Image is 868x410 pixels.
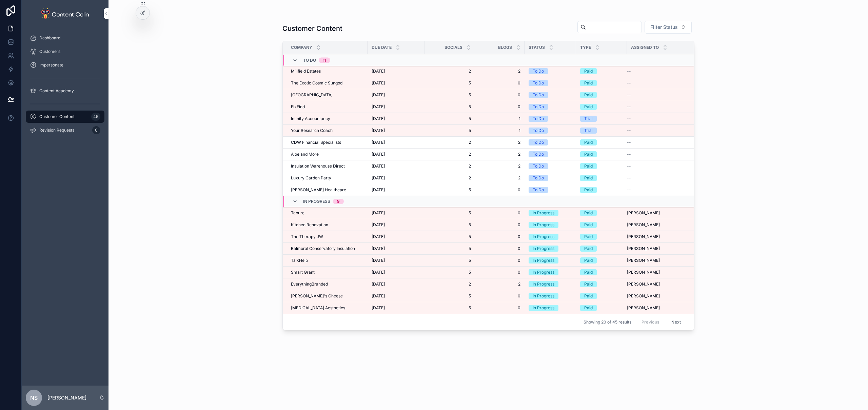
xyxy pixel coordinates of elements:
span: [DATE] [372,152,385,157]
div: Paid [584,281,593,287]
a: [DATE] [372,222,421,228]
a: Trial [580,128,623,134]
span: 0 [479,210,520,216]
a: 2 [429,69,471,74]
div: To Do [533,80,544,86]
a: -- [627,175,686,181]
a: [DATE] [372,210,421,216]
div: To Do [533,116,544,122]
div: Paid [584,210,593,216]
a: 5 [429,270,471,275]
a: Paid [580,104,623,110]
span: Tapure [291,210,304,216]
a: In Progress [529,281,572,287]
a: 2 [479,140,520,145]
a: Your Research Coach [291,128,363,133]
a: 2 [479,281,520,287]
div: In Progress [533,305,554,311]
a: 5 [429,293,471,299]
span: The Exotic Cosmic Sungod [291,80,342,86]
a: [DATE] [372,80,421,86]
a: FixFind [291,104,363,110]
span: [DATE] [372,281,385,287]
div: Paid [584,246,593,252]
a: -- [627,187,686,193]
span: TalkHelp [291,258,308,263]
a: 5 [429,80,471,86]
a: 0 [479,222,520,228]
span: In Progress [303,199,330,204]
span: [PERSON_NAME]'s Cheese [291,293,343,299]
span: 2 [479,163,520,169]
span: 5 [429,187,471,193]
span: [DATE] [372,246,385,251]
div: In Progress [533,257,554,263]
span: -- [627,128,631,133]
a: -- [627,92,686,98]
a: 0 [479,104,520,110]
span: [DATE] [372,163,385,169]
a: 5 [429,104,471,110]
span: -- [627,80,631,86]
div: Paid [584,80,593,86]
a: 5 [429,305,471,311]
span: The Therapy JW [291,234,323,239]
span: Smart Grant [291,270,315,275]
span: 5 [429,246,471,251]
span: [DATE] [372,175,385,181]
a: In Progress [529,246,572,252]
a: 5 [429,222,471,228]
span: 2 [429,281,471,287]
div: Paid [584,257,593,263]
a: -- [627,80,686,86]
a: Paid [580,281,623,287]
span: 5 [429,92,471,98]
div: To Do [533,139,544,145]
span: Filter Status [650,24,678,31]
span: [DATE] [372,270,385,275]
span: -- [627,116,631,121]
a: 0 [479,234,520,239]
a: [DATE] [372,305,421,311]
span: Balmoral Conservatory Insulation [291,246,355,251]
a: Infinity Accountancy [291,116,363,121]
a: [DATE] [372,92,421,98]
span: 0 [479,293,520,299]
a: 2 [429,152,471,157]
a: 0 [479,92,520,98]
a: -- [627,140,686,145]
a: 5 [429,210,471,216]
a: Kitchen Renovation [291,222,363,228]
a: Paid [580,305,623,311]
span: [PERSON_NAME] [627,234,660,239]
a: Tapure [291,210,363,216]
a: Insulation Warehouse Direct [291,163,363,169]
a: [DATE] [372,187,421,193]
span: Kitchen Renovation [291,222,328,228]
span: 2 [429,140,471,145]
a: [DATE] [372,293,421,299]
a: Paid [580,139,623,145]
div: To Do [533,187,544,193]
span: 5 [429,258,471,263]
div: Paid [584,305,593,311]
a: To Do [529,80,572,86]
button: Select Button [645,21,692,34]
a: Trial [580,116,623,122]
span: [PERSON_NAME] [627,210,660,216]
a: Paid [580,293,623,299]
a: Paid [580,80,623,86]
span: -- [627,69,631,74]
div: In Progress [533,210,554,216]
span: 5 [429,116,471,121]
a: 2 [429,175,471,181]
a: [DATE] [372,140,421,145]
span: [PERSON_NAME] [627,293,660,299]
a: Paid [580,163,623,169]
span: [PERSON_NAME] [627,305,660,311]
